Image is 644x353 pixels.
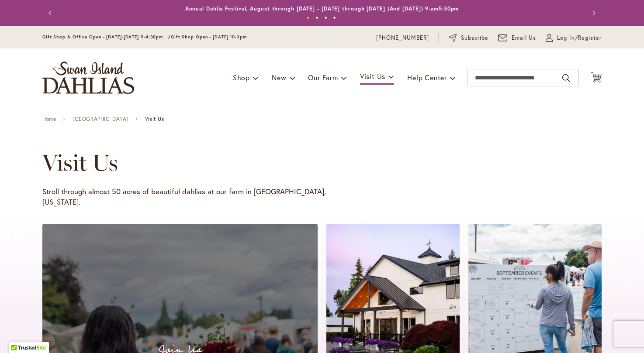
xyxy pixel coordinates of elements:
[272,73,286,82] span: New
[42,4,60,22] button: Previous
[42,186,326,207] p: Stroll through almost 50 acres of beautiful dahlias at our farm in [GEOGRAPHIC_DATA], [US_STATE].
[376,34,429,42] a: [PHONE_NUMBER]
[73,116,128,122] a: [GEOGRAPHIC_DATA]
[145,116,164,122] span: Visit Us
[42,62,134,94] a: store logo
[171,34,247,40] span: Gift Shop Open - [DATE] 10-3pm
[512,34,537,42] span: Email Us
[557,34,602,42] span: Log In/Register
[185,5,459,12] a: Annual Dahlia Festival, August through [DATE] - [DATE] through [DATE] (And [DATE]) 9-am5:30pm
[324,16,327,19] button: 3 of 4
[360,72,385,81] span: Visit Us
[42,116,56,122] a: Home
[461,34,488,42] span: Subscribe
[308,73,338,82] span: Our Farm
[407,73,447,82] span: Help Center
[315,16,319,19] button: 2 of 4
[233,73,250,82] span: Shop
[333,16,336,19] button: 4 of 4
[42,150,576,176] h1: Visit Us
[546,34,602,42] a: Log In/Register
[449,34,488,42] a: Subscribe
[42,34,171,40] span: Gift Shop & Office Open - [DATE]-[DATE] 9-4:30pm /
[498,34,537,42] a: Email Us
[307,16,310,19] button: 1 of 4
[584,4,602,22] button: Next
